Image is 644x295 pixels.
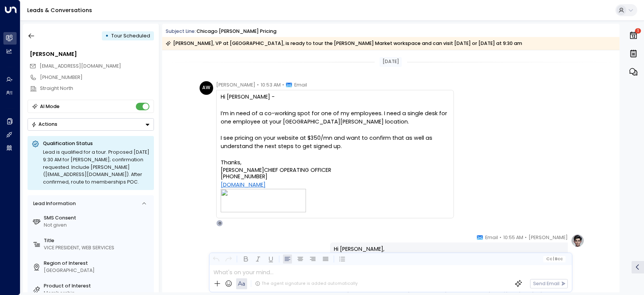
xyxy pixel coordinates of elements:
button: Cc|Bcc [544,256,566,262]
div: Actions [31,121,57,127]
button: Actions [28,118,154,131]
label: Region of Interest [44,260,151,267]
div: O [216,220,223,227]
span: Tour Scheduled [111,32,150,39]
div: I’m in need of a co-working spot for one of my employees. I need a single desk for one employee a... [221,110,449,126]
div: Not given [44,222,151,229]
div: [PERSON_NAME] [30,50,154,59]
div: VICE PRESIDENT, WEB SERVICES [44,244,151,252]
div: [GEOGRAPHIC_DATA] [44,267,151,274]
div: The agent signature is added automatically [255,281,358,287]
div: I see pricing on your website at $350/mn and want to confirm that as well as understand the next ... [221,134,449,150]
button: 1 [627,27,640,44]
span: • [282,81,284,89]
a: [DOMAIN_NAME] [221,181,266,189]
span: CHIEF OPERATING OFFICER [264,167,331,173]
span: 10:55 AM [503,234,523,241]
span: [PERSON_NAME] [221,167,264,173]
button: Undo [212,255,221,264]
div: Thanks, [221,159,449,167]
div: • [105,30,109,42]
div: Chicago [PERSON_NAME] Pricing [197,28,277,35]
span: • [525,234,527,241]
div: Hi [PERSON_NAME] - [221,93,449,101]
div: Straight North [40,85,154,92]
span: 10:53 AM [261,81,281,89]
span: Email [294,81,307,89]
span: Subject Line: [166,28,196,34]
label: SMS Consent [44,215,151,222]
span: • [257,81,259,89]
span: | [553,257,554,261]
span: [PERSON_NAME] [529,234,568,241]
div: [DATE] [380,57,401,67]
span: Email [485,234,498,241]
span: [PHONE_NUMBER] [221,173,267,189]
p: Qualification Status [43,140,150,147]
img: image001.png@01DBF4A8.9AF2FB60 [221,189,306,212]
span: Cc Bcc [546,257,563,261]
div: Lead is qualified for a tour. Proposed [DATE] 9:30 AM for [PERSON_NAME]; confirmation requested. ... [43,148,150,186]
a: Leads & Conversations [27,6,92,14]
span: • [500,234,501,241]
img: profile-logo.png [571,234,584,247]
label: Title [44,237,151,244]
div: [PHONE_NUMBER] [40,74,154,81]
span: 1 [635,28,641,34]
span: [EMAIL_ADDRESS][DOMAIN_NAME] [40,63,121,69]
div: Button group with a nested menu [28,118,154,131]
span: mcannon@straightnorth.com [40,63,121,70]
button: Redo [224,255,234,264]
div: Lead Information [31,200,75,207]
div: AI Mode [40,103,60,110]
span: [PERSON_NAME] [216,81,255,89]
div: AW [200,81,213,95]
div: [PERSON_NAME], VP at [GEOGRAPHIC_DATA], is ready to tour the [PERSON_NAME] Market workspace and c... [166,40,522,47]
label: Product of Interest [44,283,151,290]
